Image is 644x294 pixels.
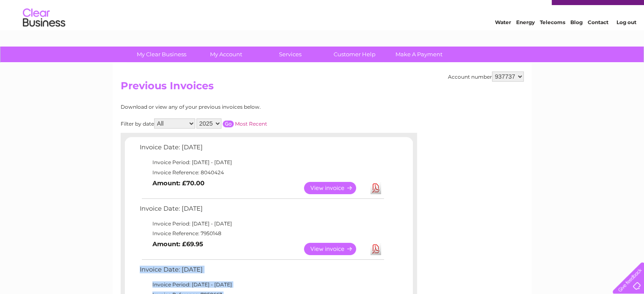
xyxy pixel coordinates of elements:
a: My Clear Business [127,47,196,62]
a: Water [495,36,511,42]
b: Amount: £70.00 [152,179,205,187]
a: Energy [516,36,535,42]
td: Invoice Date: [DATE] [138,142,385,157]
h2: Previous Invoices [121,80,524,96]
a: View [304,182,366,194]
td: Invoice Reference: 7950148 [138,228,385,239]
a: Blog [570,36,583,42]
a: Log out [616,36,636,42]
a: My Account [191,47,261,62]
img: logo.png [22,22,66,48]
td: Invoice Period: [DATE] - [DATE] [138,157,385,168]
a: Download [370,243,381,255]
a: Most Recent [235,121,267,127]
td: Invoice Date: [DATE] [138,264,385,280]
b: Amount: £69.95 [152,240,203,248]
td: Invoice Period: [DATE] - [DATE] [138,219,385,229]
a: View [304,243,366,255]
div: Download or view any of your previous invoices below. [121,104,343,110]
td: Invoice Period: [DATE] - [DATE] [138,280,385,290]
a: Telecoms [540,36,565,42]
a: 0333 014 3131 [484,4,543,15]
a: Contact [588,36,608,42]
a: Download [370,182,381,194]
div: Filter by date [121,118,343,129]
a: Services [255,47,325,62]
div: Clear Business is a trading name of Verastar Limited (registered in [GEOGRAPHIC_DATA] No. 3667643... [122,5,522,41]
td: Invoice Reference: 8040424 [138,168,385,178]
td: Invoice Date: [DATE] [138,203,385,219]
div: Account number [448,71,524,82]
a: Make A Payment [384,47,454,62]
a: Customer Help [320,47,390,62]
